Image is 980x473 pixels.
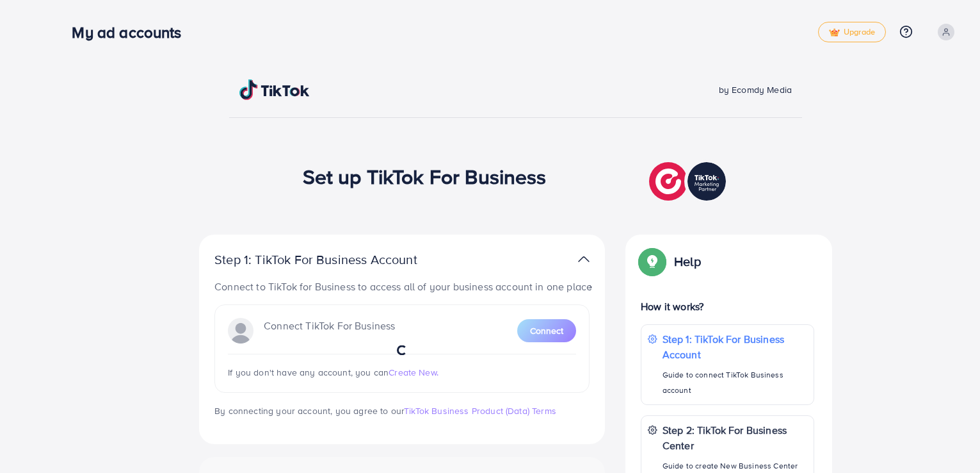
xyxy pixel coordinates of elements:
span: by Ecomdy Media [719,83,792,96]
img: TikTok partner [649,159,729,204]
h3: My ad accounts [72,23,191,42]
img: tick [829,28,840,37]
p: Step 2: TikTok For Business Center [663,422,807,453]
p: Step 1: TikTok For Business Account [214,252,458,267]
img: TikTok partner [578,250,590,269]
h1: Set up TikTok For Business [303,164,547,188]
img: Popup guide [641,250,664,273]
p: Step 1: TikTok For Business Account [663,331,807,362]
a: tickUpgrade [818,22,886,42]
img: TikTok [239,79,310,100]
p: Help [674,254,701,269]
p: Guide to connect TikTok Business account [663,367,807,398]
span: Upgrade [829,28,875,37]
p: How it works? [641,299,814,314]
